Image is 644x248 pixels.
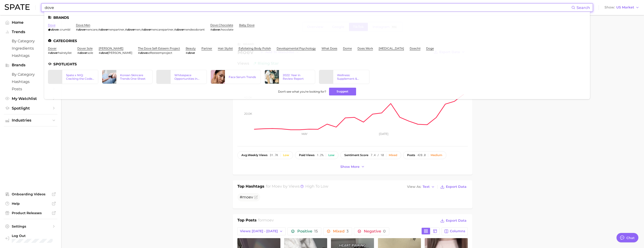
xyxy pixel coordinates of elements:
em: dove [176,28,183,31]
span: mendeodorant [183,28,205,31]
tspan: 20.0k [244,112,252,115]
tspan: 40.0k [244,96,252,99]
span: sentiment score [344,154,368,157]
button: Industries [4,117,57,124]
button: ShowUS Market [603,4,640,11]
div: Low [283,154,289,157]
a: beauty [186,47,196,50]
span: Search [577,5,590,10]
a: Hashtags [4,52,57,59]
button: avg.weekly views31.7kLow [237,151,293,159]
span: rhairstylist [57,51,72,55]
a: by Category [4,71,57,78]
span: moev [263,218,274,222]
span: # [98,28,100,31]
a: Onboarding Videos [4,191,57,198]
span: 31.7k [270,154,278,157]
em: dove [188,51,195,55]
span: Export Data [446,185,467,189]
span: Brands [12,63,49,67]
span: men [134,28,141,31]
a: [MEDICAL_DATA] [379,47,404,50]
span: Product Releases [12,211,49,215]
button: posts428.0Medium [403,151,446,159]
a: the dove self-esteem project [138,47,180,50]
img: SPATE [5,4,30,10]
span: menpartner [107,28,124,31]
span: 15 [314,229,318,233]
span: Negative [364,229,386,233]
div: Korean Skincare Trends One-Sheet [120,73,149,80]
a: Help [4,200,57,207]
button: Trends [4,28,57,35]
span: weekly views [241,154,267,157]
tspan: May [302,132,308,136]
span: Posts [12,87,49,91]
div: Medium [431,154,442,157]
a: Spate x NIQ: Cracking the Code of TikTok Shop [48,70,98,84]
em: dove [79,51,86,55]
span: Hashtags [12,79,49,84]
a: baby dove [239,23,255,27]
a: dove [48,23,55,27]
span: Help [12,201,49,206]
li: Spotlights [48,62,586,66]
span: Hashtags [12,53,49,58]
button: Export Data [439,184,468,190]
span: Home [12,20,49,25]
a: doechii [410,47,420,50]
button: View AsText [406,184,436,190]
h1: Top Posts [237,217,257,224]
a: [PERSON_NAME] [99,47,123,50]
h1: Top Hashtags [237,184,264,190]
span: by Category [12,39,49,43]
span: # [186,51,188,55]
button: paid views1.2%Low [295,151,338,159]
span: Ingredients [12,46,49,51]
input: Search here for a brand, industry, or ingredient [44,4,571,12]
span: # [174,28,176,31]
em: dove [140,51,147,55]
button: Brands [4,62,57,69]
button: Show more [339,164,366,170]
abbr: average [241,153,248,157]
span: 1.2% [317,154,323,157]
div: Wellness: Supplement & Ingestible Trends Report [337,73,365,80]
h2: for by Views [266,184,328,190]
span: Columns [450,229,465,233]
span: [PERSON_NAME] [108,51,132,55]
span: # [138,51,140,55]
a: Settings [4,223,57,230]
span: Log Out [12,234,54,238]
a: Whitespace Opportunities in Skincare 2023 [156,70,207,84]
a: dove men [76,23,90,27]
span: chocolate [219,28,233,31]
a: Ingredients [4,45,57,52]
em: dove [127,28,134,31]
span: # [77,51,79,55]
a: hair stylist [218,47,233,50]
span: mencarepartner [150,28,173,31]
span: 7.4 / 10 [371,154,384,157]
span: US Market [616,6,634,9]
em: dove [101,51,108,55]
em: dove [143,28,150,31]
span: # [240,195,253,199]
span: Trends [12,30,49,34]
div: , , , , [76,28,205,31]
span: # [141,28,143,31]
div: Mixed [389,154,397,157]
a: doge [426,47,434,50]
button: sentiment score7.4 / 10Mixed [340,151,401,159]
a: Home [4,19,57,26]
h2: for [258,217,274,224]
span: Show more [340,165,360,169]
span: Industries [12,118,49,122]
div: Low [328,154,334,157]
span: Don't see what you're looking for? [278,90,326,93]
a: My Watchlist [4,95,57,102]
span: Settings [12,224,49,228]
span: # [48,51,50,55]
a: Posts [4,85,57,93]
span: # [99,51,101,55]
